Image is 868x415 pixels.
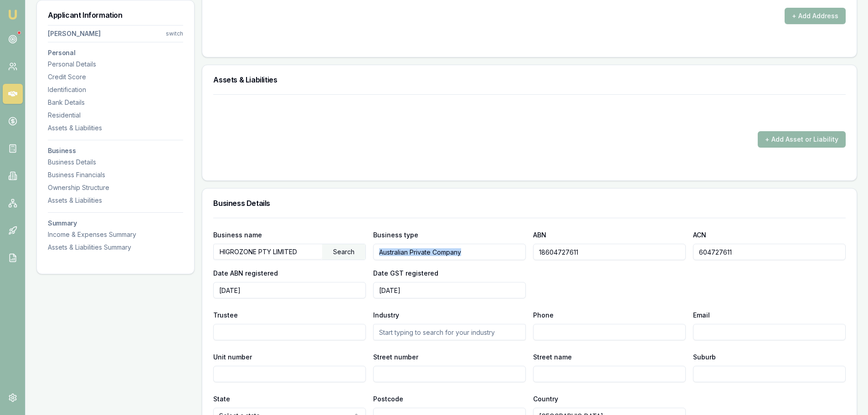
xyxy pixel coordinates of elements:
h3: Applicant Information [48,11,183,19]
div: Residential [48,111,183,120]
label: Trustee [213,311,238,319]
div: Income & Expenses Summary [48,230,183,239]
div: Business Financials [48,170,183,179]
label: Email [693,311,710,319]
input: Enter business name [214,244,322,259]
label: Date ABN registered [213,269,278,277]
div: Assets & Liabilities [48,196,183,205]
input: YYYY-MM-DD [373,282,526,298]
label: Postcode [373,395,403,403]
img: emu-icon-u.png [7,9,18,20]
label: Country [533,395,558,403]
div: Bank Details [48,98,183,107]
h3: Summary [48,220,183,226]
label: Business type [373,231,418,239]
h3: Business Details [213,200,846,207]
label: Suburb [693,353,716,361]
div: switch [166,30,183,37]
h3: Personal [48,50,183,56]
label: ACN [693,231,706,239]
input: YYYY-MM-DD [213,282,366,298]
input: Start typing to search for your industry [373,324,526,340]
div: [PERSON_NAME] [48,29,101,38]
div: Credit Score [48,72,183,82]
div: Search [322,244,365,260]
label: Date GST registered [373,269,438,277]
label: Phone [533,311,554,319]
label: Industry [373,311,399,319]
div: Identification [48,85,183,94]
label: ABN [533,231,546,239]
button: + Add Asset or Liability [758,131,846,148]
div: Assets & Liabilities [48,123,183,133]
h3: Business [48,148,183,154]
div: Personal Details [48,60,183,69]
div: Ownership Structure [48,183,183,192]
div: Assets & Liabilities Summary [48,243,183,252]
label: Street number [373,353,418,361]
label: Unit number [213,353,252,361]
label: State [213,395,230,403]
label: Business name [213,231,262,239]
div: Business Details [48,158,183,167]
label: Street name [533,353,572,361]
button: + Add Address [785,8,846,24]
h3: Assets & Liabilities [213,76,846,83]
